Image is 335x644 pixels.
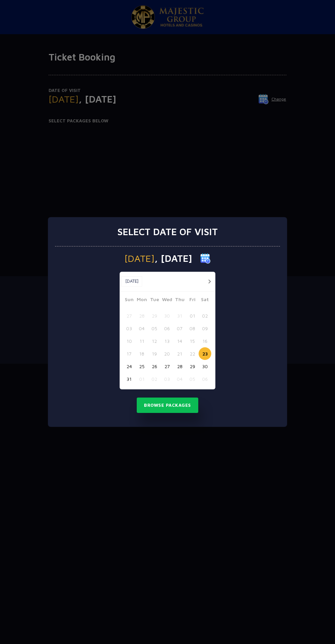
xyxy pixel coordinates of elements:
button: 02 [148,373,161,385]
button: 14 [173,335,186,347]
button: 13 [161,335,173,347]
button: [DATE] [121,276,142,286]
span: Sat [199,296,211,305]
button: 03 [123,322,135,335]
button: 19 [148,347,161,360]
button: 08 [186,322,199,335]
span: Mon [135,296,148,305]
button: 06 [199,373,211,385]
button: 01 [186,309,199,322]
span: Wed [161,296,173,305]
button: 05 [186,373,199,385]
button: 22 [186,347,199,360]
button: 26 [148,360,161,373]
button: 20 [161,347,173,360]
button: 29 [186,360,199,373]
button: 24 [123,360,135,373]
button: 07 [173,322,186,335]
span: , [DATE] [155,254,192,263]
button: 16 [199,335,211,347]
button: 09 [199,322,211,335]
button: 23 [199,347,211,360]
span: Tue [148,296,161,305]
button: 27 [123,309,135,322]
button: 12 [148,335,161,347]
span: Fri [186,296,199,305]
h3: Select date of visit [117,226,218,238]
span: Thu [173,296,186,305]
img: calender icon [200,253,211,264]
button: 15 [186,335,199,347]
span: [DATE] [124,254,155,263]
button: 11 [135,335,148,347]
button: 30 [199,360,211,373]
button: 31 [173,309,186,322]
button: 04 [135,322,148,335]
button: 18 [135,347,148,360]
span: Sun [123,296,135,305]
button: 05 [148,322,161,335]
button: 27 [161,360,173,373]
button: 01 [135,373,148,385]
button: Browse Packages [137,398,198,413]
button: 31 [123,373,135,385]
button: 17 [123,347,135,360]
button: 28 [135,309,148,322]
button: 04 [173,373,186,385]
button: 06 [161,322,173,335]
button: 30 [161,309,173,322]
button: 03 [161,373,173,385]
button: 10 [123,335,135,347]
button: 02 [199,309,211,322]
button: 29 [148,309,161,322]
button: 21 [173,347,186,360]
button: 28 [173,360,186,373]
button: 25 [135,360,148,373]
